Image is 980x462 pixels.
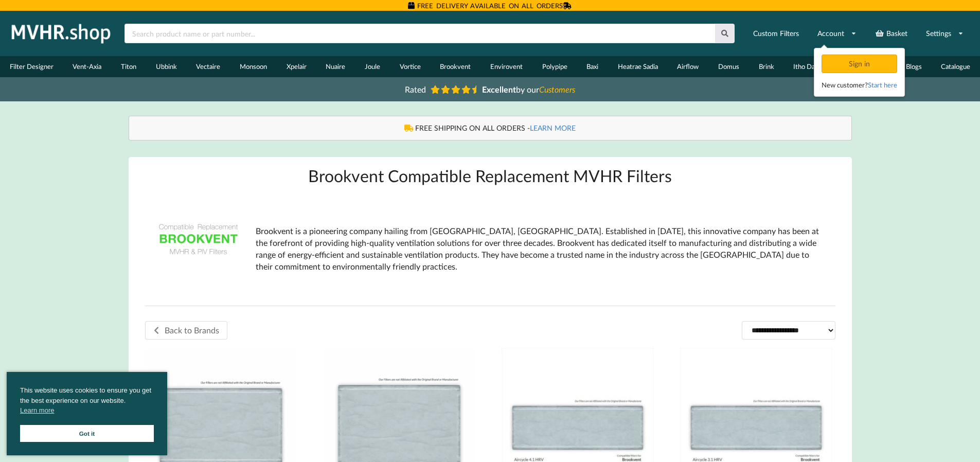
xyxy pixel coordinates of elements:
[111,56,146,77] a: Titon
[20,385,154,418] span: This website uses cookies to ensure you get the best experience on our website.
[256,225,827,272] p: Brookvent is a pioneering company hailing from [GEOGRAPHIC_DATA], [GEOGRAPHIC_DATA]. Established ...
[139,123,841,133] div: FREE SHIPPING ON ALL ORDERS -
[145,321,227,340] a: Back to Brands
[749,56,784,77] a: Brink
[608,56,668,77] a: Heatrae Sadia
[145,165,835,186] h1: Brookvent Compatible Replacement MVHR Filters
[746,24,806,43] a: Custom Filters
[355,56,390,77] a: Joule
[316,56,355,77] a: Nuaire
[482,84,516,94] b: Excellent
[430,56,480,77] a: Brookvent
[784,56,847,77] a: Itho Daalderop
[230,56,277,77] a: Monsoon
[20,405,54,416] a: cookies - Learn more
[868,81,897,89] a: Start here
[811,24,863,43] a: Account
[7,21,115,46] img: mvhr.shop.png
[153,194,243,285] img: Brookvent-Compatible-Replacement-Filters.png
[390,56,431,77] a: Vortice
[146,56,187,77] a: Ubbink
[668,56,709,77] a: Airflow
[931,56,980,77] a: Catalogue
[482,84,575,94] span: by our
[7,372,167,455] div: cookieconsent
[577,56,608,77] a: Baxi
[532,56,577,77] a: Polypipe
[277,56,316,77] a: Xpelair
[919,24,970,43] a: Settings
[187,56,230,77] a: Vectaire
[822,80,897,90] div: New customer?
[398,81,583,98] a: Rated Excellentby ourCustomers
[20,425,154,442] a: Got it cookie
[124,24,715,43] input: Search product name or part number...
[539,84,575,94] i: Customers
[405,84,426,94] span: Rated
[708,56,749,77] a: Domus
[742,321,835,339] select: Shop order
[822,55,897,73] div: Sign in
[530,123,576,132] a: LEARN MORE
[822,59,899,68] a: Sign in
[868,24,914,43] a: Basket
[480,56,532,77] a: Envirovent
[63,56,112,77] a: Vent-Axia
